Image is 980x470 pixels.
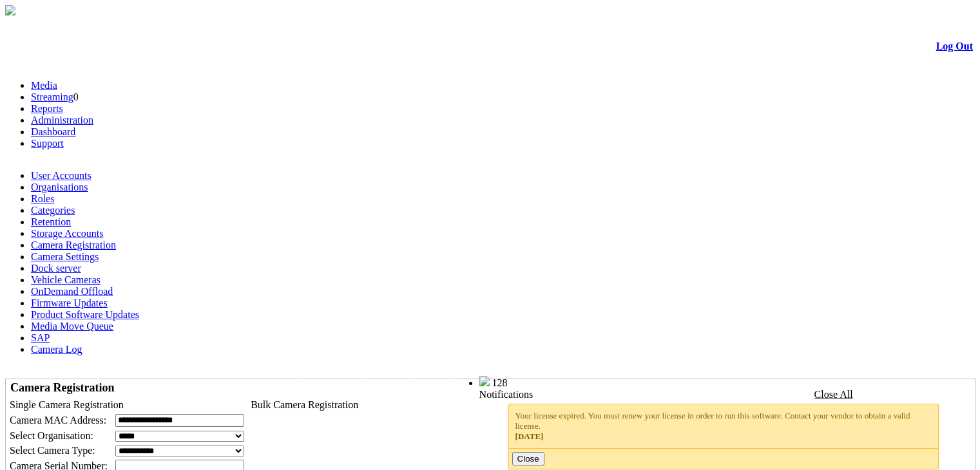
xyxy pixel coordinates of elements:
[479,376,490,386] img: bell25.png
[10,430,93,441] span: Select Organisation:
[31,332,50,343] a: SAP
[515,431,544,441] span: [DATE]
[31,344,82,355] a: Camera Log
[251,399,358,410] span: Bulk Camera Registration
[31,286,113,297] a: OnDemand Offload
[31,216,71,227] a: Retention
[31,170,91,181] a: User Accounts
[10,445,95,456] span: Select Camera Type:
[814,389,853,400] a: Close All
[31,138,64,149] a: Support
[10,415,106,426] span: Camera MAC Address:
[512,452,544,465] button: Close
[479,389,948,400] div: Notifications
[31,240,116,250] a: Camera Registration
[31,91,73,102] a: Streaming
[31,321,113,332] a: Media Move Queue
[31,274,101,285] a: Vehicle Cameras
[31,251,99,262] a: Camera Settings
[31,228,103,239] a: Storage Accounts
[31,193,54,204] a: Roles
[31,263,81,274] a: Dock server
[10,381,114,394] span: Camera Registration
[515,411,932,442] div: Your license expired. You must renew your license in order to run this software. Contact your ven...
[31,182,88,193] a: Organisations
[31,297,108,308] a: Firmware Updates
[31,103,63,114] a: Reports
[10,399,124,410] span: Single Camera Registration
[492,377,508,388] span: 128
[31,115,93,126] a: Administration
[31,309,139,320] a: Product Software Updates
[936,41,973,52] a: Log Out
[5,5,15,15] img: arrow-3.png
[31,205,75,216] a: Categories
[31,126,75,137] a: Dashboard
[73,91,79,102] span: 0
[31,80,57,91] a: Media
[290,377,454,386] span: Welcome, System Administrator (Administrator)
